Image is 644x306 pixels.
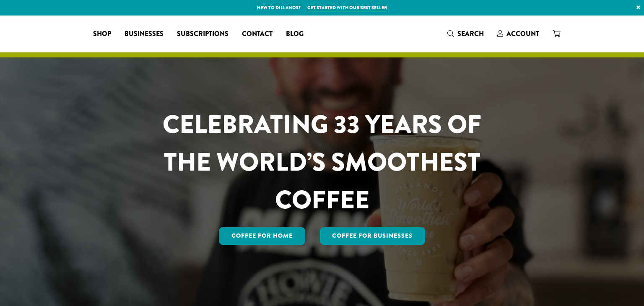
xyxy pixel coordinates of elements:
[93,29,111,39] span: Shop
[125,29,164,39] span: Businesses
[441,27,491,41] a: Search
[307,4,387,11] a: Get started with our best seller
[138,106,506,219] h1: CELEBRATING 33 YEARS OF THE WORLD’S SMOOTHEST COFFEE
[86,27,118,41] a: Shop
[219,227,305,245] a: Coffee for Home
[506,29,539,39] span: Account
[177,29,229,39] span: Subscriptions
[242,29,273,39] span: Contact
[286,29,304,39] span: Blog
[457,29,484,39] span: Search
[320,227,426,245] a: Coffee For Businesses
